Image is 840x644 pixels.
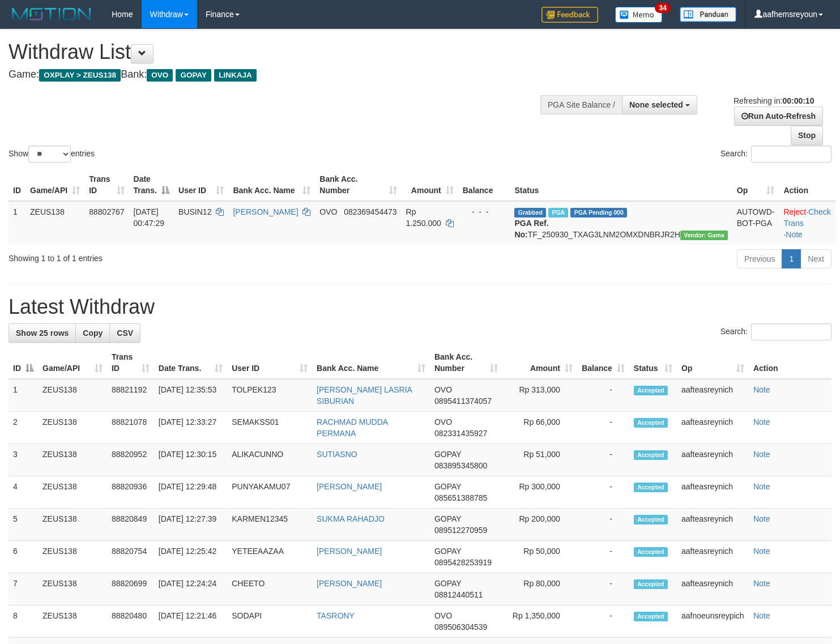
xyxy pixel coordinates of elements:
th: Op: activate to sort column ascending [677,347,749,379]
img: panduan.png [680,7,736,22]
th: Trans ID: activate to sort column ascending [84,169,129,201]
th: Status [510,169,732,201]
span: Copy [83,329,103,338]
a: Reject [783,207,806,216]
select: Showentries [28,146,71,163]
a: [PERSON_NAME] [233,207,298,216]
h1: Latest Withdraw [8,296,832,318]
span: Copy 082369454473 to clipboard [344,207,396,216]
a: Show 25 rows [8,323,76,343]
th: Balance: activate to sort column ascending [577,347,629,379]
th: Bank Acc. Number: activate to sort column ascending [430,347,502,379]
td: 1 [8,201,25,245]
td: - [577,444,629,476]
th: Balance [458,169,510,201]
td: 88820952 [107,444,154,476]
td: CHEETO [227,573,312,605]
span: 88802767 [89,207,124,216]
td: - [577,476,629,509]
td: ALIKACUNNO [227,444,312,476]
span: GOPAY [434,579,461,588]
td: aafteasreynich [677,379,749,412]
a: Note [753,514,770,523]
a: Note [786,230,803,239]
a: [PERSON_NAME] [317,579,382,588]
td: [DATE] 12:21:46 [154,605,227,638]
span: BUSIN12 [178,207,211,216]
td: Rp 200,000 [502,509,577,541]
td: [DATE] 12:29:48 [154,476,227,509]
td: ZEUS138 [38,573,107,605]
h4: Game: Bank: [8,69,549,80]
td: aafteasreynich [677,509,749,541]
td: aafteasreynich [677,541,749,573]
td: aafteasreynich [677,573,749,605]
a: [PERSON_NAME] [317,547,382,556]
span: Copy 083895345800 to clipboard [434,461,487,470]
span: Copy 082331435927 to clipboard [434,429,487,438]
a: 1 [782,249,801,268]
td: Rp 51,000 [502,444,577,476]
span: Marked by aafsreyleap [548,208,568,217]
th: Amount: activate to sort column ascending [502,347,577,379]
span: GOPAY [434,514,461,523]
button: None selected [622,95,697,114]
td: Rp 50,000 [502,541,577,573]
b: PGA Ref. No: [514,219,548,239]
div: - - - [463,206,506,217]
span: Copy 0895428253919 to clipboard [434,558,492,567]
td: - [577,509,629,541]
a: Note [753,579,770,588]
div: Showing 1 to 1 of 1 entries [8,248,342,264]
td: Rp 80,000 [502,573,577,605]
label: Search: [720,323,832,340]
td: 88821078 [107,412,154,444]
a: Note [753,417,770,427]
td: aafnoeunsreypich [677,605,749,638]
span: Copy 089506304539 to clipboard [434,622,487,632]
img: MOTION_logo.png [8,6,95,23]
span: GOPAY [434,482,461,491]
th: Bank Acc. Name: activate to sort column ascending [228,169,315,201]
td: AUTOWD-BOT-PGA [732,201,779,245]
td: ZEUS138 [38,541,107,573]
a: [PERSON_NAME] [317,482,382,491]
td: 88820754 [107,541,154,573]
th: Action [749,347,832,379]
span: GOPAY [434,547,461,556]
td: Rp 66,000 [502,412,577,444]
td: ZEUS138 [38,444,107,476]
a: Stop [791,126,823,145]
div: PGA Site Balance / [540,95,622,114]
td: Rp 1,350,000 [502,605,577,638]
td: 4 [8,476,38,509]
th: ID [8,169,25,201]
a: RACHMAD MUDDA PERMANA [317,417,387,438]
th: Bank Acc. Number: activate to sort column ascending [315,169,401,201]
td: aafteasreynich [677,444,749,476]
strong: 00:00:10 [782,96,814,105]
td: - [577,605,629,638]
span: LINKAJA [214,69,257,82]
th: Game/API: activate to sort column ascending [25,169,84,201]
img: Button%20Memo.svg [615,7,663,23]
td: - [577,573,629,605]
td: 7 [8,573,38,605]
span: CSV [117,329,133,338]
a: [PERSON_NAME] LASRIA SIBURIAN [317,385,412,406]
td: 88820480 [107,605,154,638]
a: Note [753,482,770,491]
a: CSV [109,323,140,343]
span: Accepted [634,547,668,557]
a: Note [753,611,770,620]
td: [DATE] 12:27:39 [154,509,227,541]
td: [DATE] 12:30:15 [154,444,227,476]
span: Accepted [634,612,668,621]
td: [DATE] 12:25:42 [154,541,227,573]
a: Next [800,249,832,268]
td: ZEUS138 [38,605,107,638]
a: Previous [737,249,782,268]
td: ZEUS138 [38,509,107,541]
th: Status: activate to sort column ascending [629,347,677,379]
td: - [577,379,629,412]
